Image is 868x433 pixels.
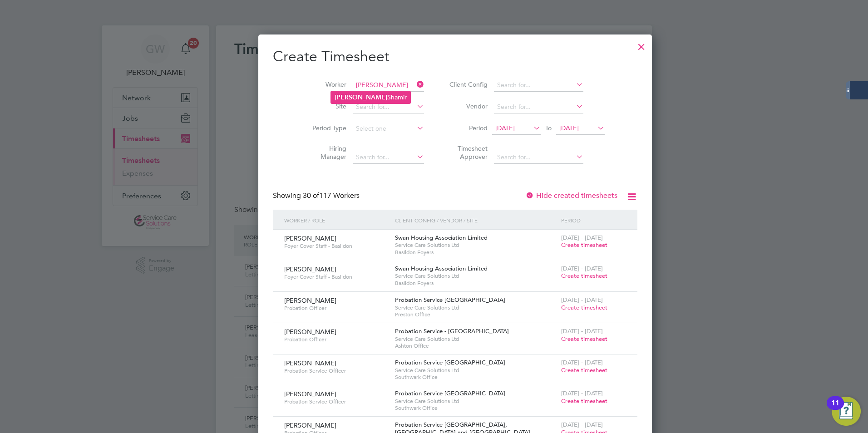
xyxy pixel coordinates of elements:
[393,210,559,231] div: Client Config / Vendor / Site
[284,336,388,343] span: Probation Officer
[447,124,488,132] label: Period
[284,421,336,429] span: [PERSON_NAME]
[561,359,603,366] span: [DATE] - [DATE]
[395,280,557,287] span: Basildon Foyers
[273,191,361,201] div: Showing
[494,101,583,113] input: Search for...
[561,265,603,272] span: [DATE] - [DATE]
[306,80,346,89] label: Worker
[306,144,346,161] label: Hiring Manager
[395,398,557,405] span: Service Care Solutions Ltd
[395,265,488,272] span: Swan Housing Association Limited
[395,359,505,366] span: Probation Service [GEOGRAPHIC_DATA]
[561,421,603,428] span: [DATE] - [DATE]
[306,124,346,132] label: Period Type
[395,404,557,412] span: Southwark Office
[561,296,603,304] span: [DATE] - [DATE]
[284,296,336,305] span: [PERSON_NAME]
[447,102,488,110] label: Vendor
[395,327,509,335] span: Probation Service - [GEOGRAPHIC_DATA]
[561,234,603,241] span: [DATE] - [DATE]
[395,304,557,311] span: Service Care Solutions Ltd
[559,210,628,231] div: Period
[335,93,387,101] b: [PERSON_NAME]
[395,249,557,256] span: Basildon Foyers
[494,79,583,92] input: Search for...
[561,241,607,249] span: Create timesheet
[395,374,557,381] span: Southwark Office
[832,397,861,426] button: Open Resource Center, 11 new notifications
[273,47,637,66] h2: Create Timesheet
[494,151,583,164] input: Search for...
[353,79,424,92] input: Search for...
[831,403,839,415] div: 11
[561,272,607,280] span: Create timesheet
[525,191,617,200] label: Hide created timesheets
[561,389,603,397] span: [DATE] - [DATE]
[395,311,557,318] span: Preston Office
[282,210,393,231] div: Worker / Role
[284,242,388,250] span: Foyer Cover Staff - Basildon
[353,151,424,164] input: Search for...
[395,367,557,374] span: Service Care Solutions Ltd
[395,272,557,280] span: Service Care Solutions Ltd
[561,366,607,374] span: Create timesheet
[306,102,346,110] label: Site
[353,101,424,113] input: Search for...
[447,80,488,89] label: Client Config
[284,398,388,405] span: Probation Service Officer
[303,191,319,200] span: 30 of
[284,305,388,312] span: Probation Officer
[395,342,557,349] span: Ashton Office
[284,390,336,398] span: [PERSON_NAME]
[561,304,607,311] span: Create timesheet
[561,335,607,343] span: Create timesheet
[284,367,388,374] span: Probation Service Officer
[284,265,336,273] span: [PERSON_NAME]
[542,122,554,134] span: To
[353,123,424,135] input: Select one
[395,389,505,397] span: Probation Service [GEOGRAPHIC_DATA]
[284,328,336,336] span: [PERSON_NAME]
[561,397,607,405] span: Create timesheet
[303,191,360,200] span: 117 Workers
[395,335,557,343] span: Service Care Solutions Ltd
[284,273,388,280] span: Foyer Cover Staff - Basildon
[495,124,515,132] span: [DATE]
[559,124,579,132] span: [DATE]
[395,296,505,304] span: Probation Service [GEOGRAPHIC_DATA]
[284,359,336,367] span: [PERSON_NAME]
[395,241,557,249] span: Service Care Solutions Ltd
[447,144,488,161] label: Timesheet Approver
[331,91,410,103] li: Shamir
[561,327,603,335] span: [DATE] - [DATE]
[395,234,488,241] span: Swan Housing Association Limited
[284,234,336,242] span: [PERSON_NAME]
